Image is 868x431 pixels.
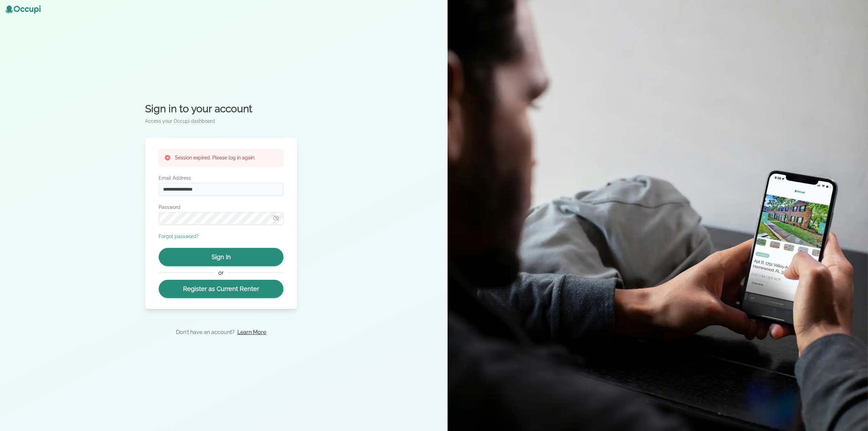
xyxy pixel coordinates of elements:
label: Email Address [159,175,283,181]
p: Access your Occupi dashboard [145,118,297,124]
button: Sign In [159,248,283,266]
label: Password [159,204,283,211]
h3: Session expired. Please log in again. [175,154,255,161]
p: Don't have an account? [176,328,235,336]
a: Learn More [237,328,266,336]
span: or [215,269,227,277]
a: Register as Current Renter [159,280,283,298]
button: Forgot password? [159,233,199,240]
h2: Sign in to your account [145,103,297,115]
